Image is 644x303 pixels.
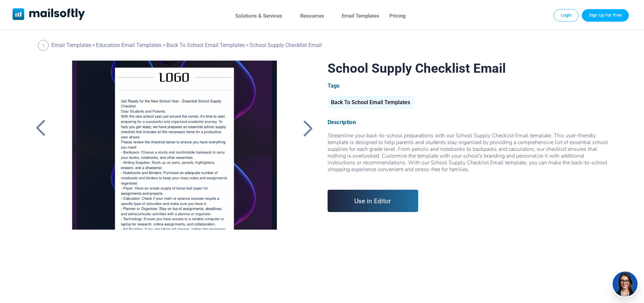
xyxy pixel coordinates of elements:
[582,9,629,21] a: Trial
[328,96,413,109] div: Back To School Email Templates
[328,119,612,125] div: Description
[32,119,49,137] a: Back
[300,119,317,137] a: Back
[96,42,161,48] a: Education Email Templates
[328,132,612,180] div: Streamline your back-to-school preparations with our School Supply Checklist Email template. This...
[235,11,282,21] a: Solutions & Services
[300,11,324,21] a: Resources
[389,11,406,21] a: Pricing
[342,11,379,21] a: Email Templates
[38,40,50,51] a: Back
[166,42,245,48] a: Back To School Email Templates
[554,9,579,21] a: Login
[328,61,612,76] h1: School Supply Checklist Email
[13,8,85,21] a: Mailsoftly
[51,42,91,48] a: Email Templates
[328,83,612,89] div: Tags
[61,61,288,230] a: School Supply Checklist Email
[328,102,413,105] a: Back To School Email Templates
[328,190,419,212] a: Use in Editor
